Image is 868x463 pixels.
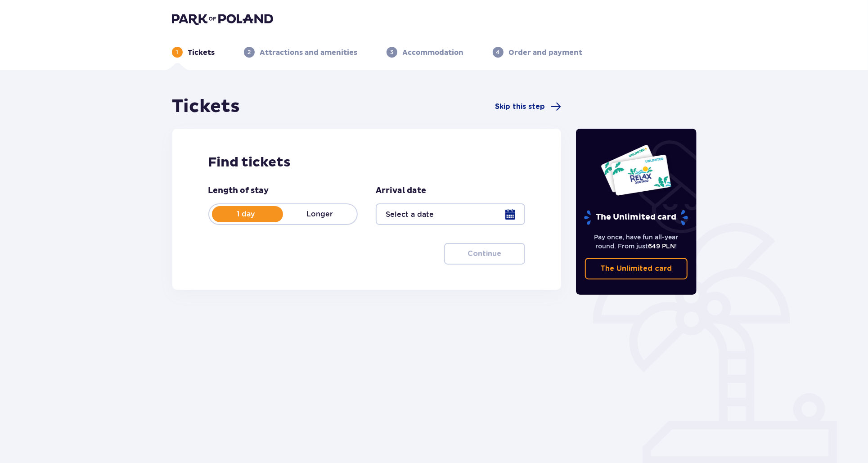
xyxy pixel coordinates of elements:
[244,47,358,58] div: 2Attractions and amenities
[444,243,525,265] button: Continue
[172,95,240,118] h1: Tickets
[403,48,464,58] p: Accommodation
[247,48,251,56] p: 2
[585,258,688,279] a: The Unlimited card
[496,48,500,56] p: 4
[495,102,545,112] span: Skip this step
[172,13,273,25] img: Park of Poland logo
[208,154,526,171] h2: Find tickets
[495,101,561,112] a: Skip this step
[209,209,283,219] p: 1 day
[585,233,688,251] p: Pay once, have fun all-year round. From just !
[376,185,426,196] p: Arrival date
[172,47,215,58] div: 1Tickets
[583,210,689,225] p: The Unlimited card
[208,185,269,196] p: Length of stay
[387,47,464,58] div: 3Accommodation
[648,243,675,250] span: 649 PLN
[468,249,502,259] p: Continue
[283,209,357,219] p: Longer
[493,47,583,58] div: 4Order and payment
[188,48,215,58] p: Tickets
[509,48,583,58] p: Order and payment
[260,48,358,58] p: Attractions and amenities
[600,144,672,196] img: Two entry cards to Suntago with the word 'UNLIMITED RELAX', featuring a white background with tro...
[390,48,393,56] p: 3
[176,48,178,56] p: 1
[600,264,672,274] p: The Unlimited card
